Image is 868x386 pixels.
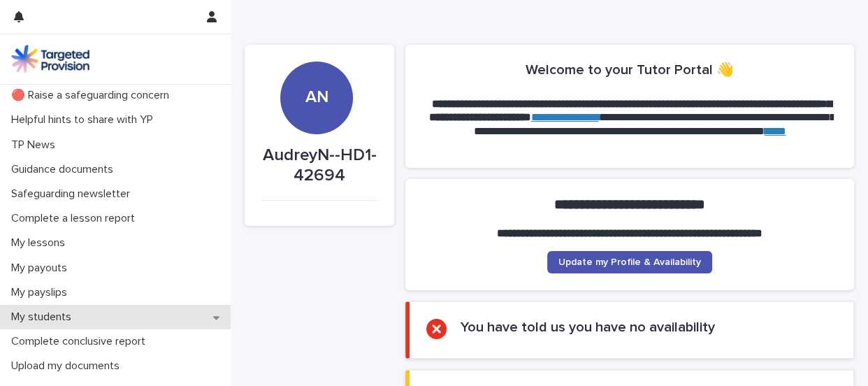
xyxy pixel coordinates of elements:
[6,113,164,127] p: Helpful hints to share with YP
[558,257,701,267] span: Update my Profile & Availability
[6,212,146,225] p: Complete a lesson report
[6,138,66,152] p: TP News
[6,89,180,102] p: 🔴 Raise a safeguarding concern
[6,262,78,275] p: My payouts
[11,45,89,73] img: M5nRWzHhSzIhMunXDL62
[6,310,82,324] p: My students
[6,335,157,348] p: Complete conclusive report
[6,359,131,373] p: Upload my documents
[6,286,78,299] p: My payslips
[6,163,124,176] p: Guidance documents
[6,187,141,201] p: Safeguarding newsletter
[526,62,734,78] h2: Welcome to your Tutor Portal 👋
[280,15,353,108] div: AN
[461,319,715,336] h2: You have told us you have no availability
[261,145,377,186] p: AudreyN--HD1-42694
[547,251,712,273] a: Update my Profile & Availability
[6,236,76,250] p: My lessons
